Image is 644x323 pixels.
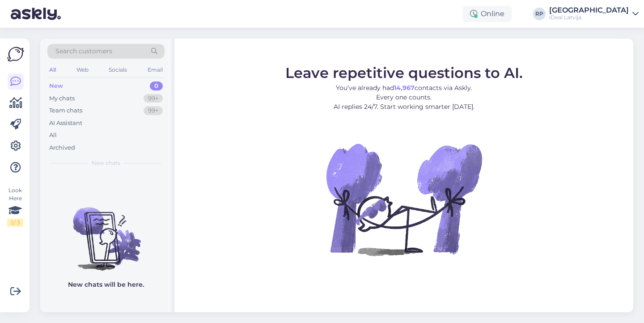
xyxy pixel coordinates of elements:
div: Web [75,64,90,76]
div: 2 / 3 [7,219,23,227]
div: Email [146,64,165,76]
div: AI Assistant [49,119,82,128]
div: Socials [107,64,129,76]
p: You’ve already had contacts via Askly. Every one counts. AI replies 24/7. Start working smarter [... [285,83,523,111]
div: Online [463,6,512,22]
b: 14,967 [394,83,415,91]
div: iDeal Latvija [549,14,629,21]
div: Team chats [49,106,82,115]
div: 99+ [144,106,163,115]
div: 0 [150,82,163,90]
span: Search customers [55,47,112,56]
div: My chats [49,94,75,103]
img: No chats [40,191,172,272]
p: New chats will be here. [68,280,144,289]
div: Look Here [7,186,23,227]
img: Askly Logo [7,46,24,63]
img: No Chat active [323,118,484,280]
div: Archived [49,143,75,152]
div: All [47,64,58,76]
div: [GEOGRAPHIC_DATA] [549,7,629,14]
span: New chats [92,159,120,167]
div: New [49,82,63,90]
a: [GEOGRAPHIC_DATA]iDeal Latvija [549,7,639,21]
span: Leave repetitive questions to AI. [285,64,523,81]
div: RP [533,8,546,20]
div: All [49,131,57,140]
div: 99+ [144,94,163,103]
